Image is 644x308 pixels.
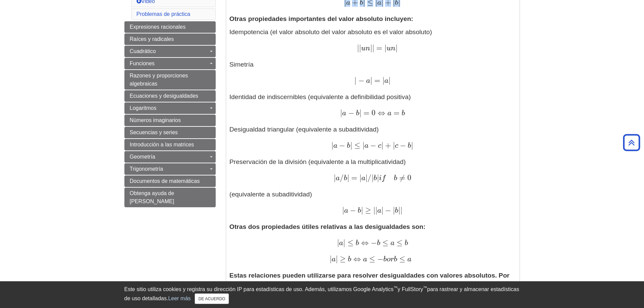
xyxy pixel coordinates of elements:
[405,239,408,247] font: b
[399,173,405,182] font: ≠
[369,254,375,263] font: ≤
[124,163,216,175] a: Trigonometría
[195,293,229,304] button: Cerca
[343,238,345,247] font: |
[130,190,174,204] font: Obtenga ayuda de [PERSON_NAME]
[393,285,398,290] font: ™
[384,77,388,85] font: a
[130,166,163,172] font: Trigonometría
[393,141,395,150] font: |
[361,174,365,182] font: a
[359,173,361,182] font: |
[397,238,403,247] font: ≤
[230,93,411,100] font: Identidad de indiscernibles (equivalente a definibilidad positiva)
[230,223,426,230] font: Otras dos propiedades útiles relativas a las desigualdades son:
[334,173,336,182] font: |
[353,254,361,263] font: ⇔
[348,108,354,117] font: −
[370,141,376,150] font: −
[354,76,356,85] font: |
[378,142,381,149] font: c
[348,256,351,263] font: b
[407,173,411,182] font: 0
[339,239,343,247] font: a
[423,285,427,290] font: ™
[124,102,216,114] a: Logaritmos
[387,110,391,117] font: a
[394,256,397,263] font: b
[331,141,333,150] font: |
[371,238,377,247] font: −
[382,174,385,182] font: f
[377,207,381,214] font: a
[337,238,339,247] font: |
[395,142,398,149] font: c
[398,206,400,215] font: |
[393,108,400,117] font: =
[344,174,347,182] font: b
[130,129,178,135] font: Secuencias y series
[362,141,364,150] font: |
[230,61,254,68] font: Simetría
[370,76,372,85] font: |
[350,141,352,150] font: |
[377,173,379,182] font: |
[377,239,380,247] font: b
[130,178,200,184] font: Documentos de matemáticas
[361,45,370,52] font: un
[387,256,390,263] font: o
[354,141,360,150] font: ≤
[137,11,190,17] a: Problemas de práctica
[336,174,340,182] font: a
[385,141,391,150] font: +
[396,43,398,52] font: |
[130,105,157,111] font: Logaritmos
[340,173,344,182] font: /
[339,141,345,150] font: −
[356,110,359,117] font: b
[168,295,191,301] a: Leer más
[336,254,338,263] font: |
[361,206,363,215] font: |
[124,90,216,102] a: Ecuaciones y desigualdades
[363,256,367,263] font: a
[130,61,155,66] font: Funciones
[372,108,376,117] font: 0
[408,142,411,149] font: b
[378,108,385,117] font: ⇔
[393,206,395,215] font: |
[390,239,395,247] font: a
[130,154,156,160] font: Geometría
[340,254,346,263] font: ≥
[365,173,367,182] font: |
[388,76,390,85] font: |
[359,108,361,117] font: |
[351,173,357,182] font: =
[347,173,349,182] font: |
[384,43,386,52] font: |
[130,93,198,99] font: Ecuaciones y desigualdades
[356,239,359,247] font: b
[395,207,398,214] font: b
[130,117,181,123] font: Números imaginarios
[399,254,405,263] font: ≤
[394,174,397,182] font: b
[374,174,377,182] font: b
[348,238,354,247] font: ≤
[358,207,361,214] font: b
[361,238,369,247] font: ⇔
[398,286,423,292] font: y FullStory
[383,256,387,263] font: b
[373,206,375,215] font: |
[124,46,216,57] a: Cuadrático
[400,206,402,215] font: |
[130,48,156,54] font: Cuadrático
[372,173,374,182] font: |
[366,77,370,85] font: a
[379,174,382,182] font: i
[381,206,383,215] font: |
[347,142,350,149] font: b
[124,33,216,45] a: Raíces y radicales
